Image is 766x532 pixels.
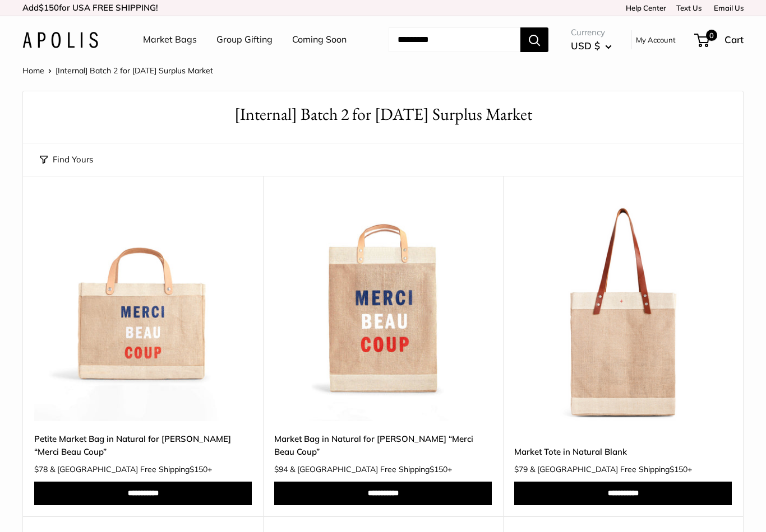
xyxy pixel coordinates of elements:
a: Market Tote in Natural Blank [514,445,732,458]
span: $94 [274,464,288,474]
input: Search... [389,27,520,52]
span: $150 [190,464,207,474]
a: Market Tote in Natural BlankMarket Tote in Natural Blank [514,204,732,421]
a: Market Bag in Natural for [PERSON_NAME] “Merci Beau Coup” [274,432,492,459]
button: Find Yours [40,152,93,167]
a: Email Us [710,3,744,12]
img: Petite Market Bag in Natural for Clare V. “Merci Beau Coup” [34,204,252,421]
img: Market Tote in Natural Blank [514,204,732,421]
span: Currency [571,25,612,40]
span: & [GEOGRAPHIC_DATA] Free Shipping + [290,465,452,473]
a: Home [22,66,44,76]
span: $150 [670,464,687,474]
nav: Breadcrumb [22,63,213,78]
h1: [Internal] Batch 2 for [DATE] Surplus Market [40,102,726,127]
img: description_Exclusive Collab with Clare V [274,204,492,421]
img: Apolis [22,32,98,48]
span: [Internal] Batch 2 for [DATE] Surplus Market [56,66,213,76]
a: Text Us [676,3,702,12]
span: & [GEOGRAPHIC_DATA] Free Shipping + [50,465,212,473]
a: Petite Market Bag in Natural for [PERSON_NAME] “Merci Beau Coup” [34,432,252,459]
a: Help Center [622,3,666,12]
a: Petite Market Bag in Natural for Clare V. “Merci Beau Coup”description_Take it anywhere with easy... [34,204,252,421]
button: USD $ [571,37,612,55]
a: Coming Soon [292,31,347,48]
button: Search [520,27,548,52]
span: $150 [39,2,59,13]
span: & [GEOGRAPHIC_DATA] Free Shipping + [530,465,692,473]
a: Market Bags [143,31,197,48]
span: $150 [430,464,447,474]
a: 0 Cart [695,31,744,49]
a: My Account [636,33,676,46]
a: Group Gifting [216,31,273,48]
a: description_Exclusive Collab with Clare V Market Bag in Natural for Clare V. “Merci Beau Coup” [274,204,492,421]
span: $78 [34,464,48,474]
span: USD $ [571,40,600,52]
span: Cart [725,34,744,45]
span: 0 [706,30,717,41]
span: $79 [514,464,528,474]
